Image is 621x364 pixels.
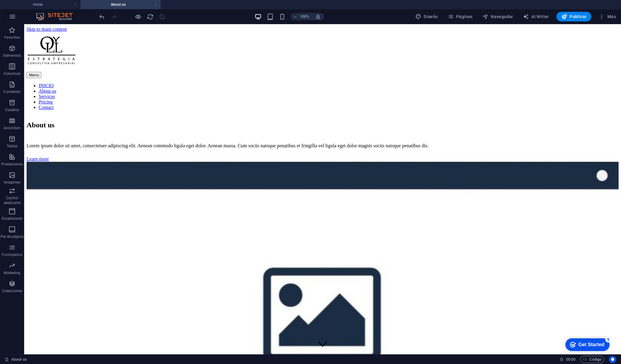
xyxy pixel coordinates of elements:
[2,2,43,8] a: Skip to main content
[80,1,161,8] h4: About us
[315,14,321,19] i: Al redimensionar, ajustar el nivel de zoom automáticamente para ajustarse al dispositivo elegido.
[300,13,309,20] h6: 100%
[520,12,552,21] button: AI Writer
[583,356,601,363] span: Código
[609,356,616,363] button: Usercentrics
[3,53,21,58] p: Elementos
[45,1,51,7] div: 5
[556,12,592,21] button: Publicar
[596,12,618,21] button: Más
[7,144,18,148] p: Tablas
[5,356,27,363] a: Haz clic para cancelar la selección y doble clic para abrir páginas
[147,13,154,20] i: Volver a cargar página
[566,356,575,363] span: 00 00
[4,71,21,76] p: Columnas
[134,13,142,20] button: Haz clic para salir del modo de previsualización y seguir editando
[98,13,105,20] button: undo
[2,289,22,293] p: Colecciones
[415,14,438,20] span: Diseño
[413,12,440,21] div: Diseño (Ctrl+Alt+Y)
[560,356,576,363] h6: Tiempo de la sesión
[3,89,21,94] p: Contenido
[561,14,587,20] span: Publicar
[4,180,20,185] p: Imágenes
[445,12,475,21] button: Páginas
[413,12,440,21] button: Diseño
[18,7,44,12] div: Get Started
[1,234,23,239] p: Pie de página
[5,3,49,16] div: Get Started 5 items remaining, 0% complete
[2,252,22,257] p: Formularios
[599,14,616,20] span: Más
[4,35,20,40] p: Favoritos
[448,14,473,20] span: Páginas
[480,12,516,21] button: Navegador
[570,357,571,362] span: :
[4,126,21,130] p: Accordion
[291,13,312,20] button: 100%
[98,13,105,20] i: Deshacer: Cambiar páginas (Ctrl+Z)
[2,216,22,221] p: Encabezado
[1,162,23,167] p: Prestaciones
[4,270,20,275] p: Marketing
[523,14,549,20] span: AI Writer
[146,13,154,20] button: reload
[35,13,80,20] img: Editor Logo
[482,14,513,20] span: Navegador
[580,356,604,363] button: Código
[5,107,19,112] p: Cuadros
